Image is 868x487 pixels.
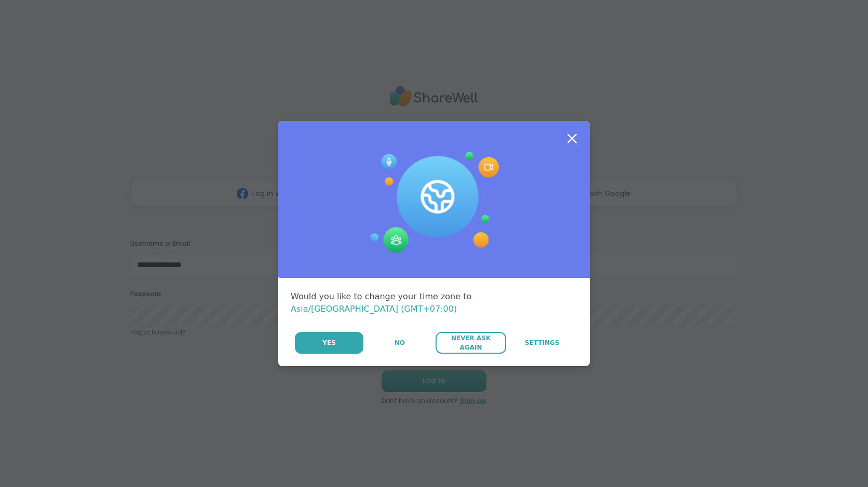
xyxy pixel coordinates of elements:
button: Never Ask Again [436,332,506,354]
button: No [364,332,435,354]
span: No [395,338,405,347]
span: Yes [322,338,336,347]
a: Settings [507,332,577,354]
span: Settings [525,338,560,347]
span: Asia/[GEOGRAPHIC_DATA] (GMT+07:00) [291,304,457,314]
span: Never Ask Again [441,333,500,352]
button: Yes [295,332,363,354]
div: Would you like to change your time zone to [291,290,577,315]
img: Session Experience [369,152,499,254]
